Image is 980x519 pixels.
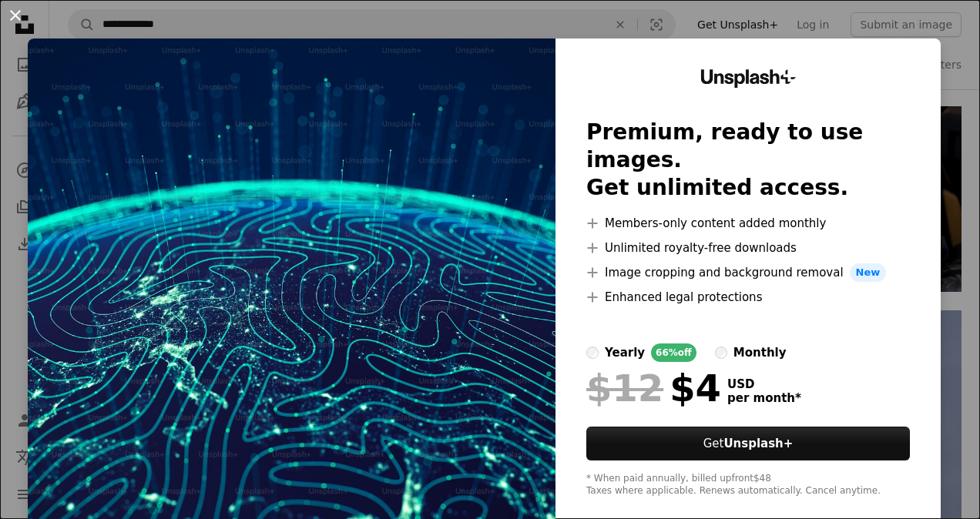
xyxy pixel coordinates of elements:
[586,214,910,233] li: Members-only content added monthly
[850,263,887,282] span: New
[586,368,721,408] div: $4
[586,263,910,282] li: Image cropping and background removal
[586,119,910,202] h2: Premium, ready to use images. Get unlimited access.
[586,473,910,497] div: * When paid annually, billed upfront $48 Taxes where applicable. Renews automatically. Cancel any...
[727,377,801,391] span: USD
[715,347,727,359] input: monthly
[586,427,910,460] button: GetUnsplash+
[586,368,663,408] span: $12
[605,343,645,362] div: yearly
[651,343,696,362] div: 66% off
[727,391,801,405] span: per month *
[733,343,787,362] div: monthly
[723,437,793,450] strong: Unsplash+
[586,239,910,257] li: Unlimited royalty-free downloads
[586,347,599,359] input: yearly66%off
[586,288,910,306] li: Enhanced legal protections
